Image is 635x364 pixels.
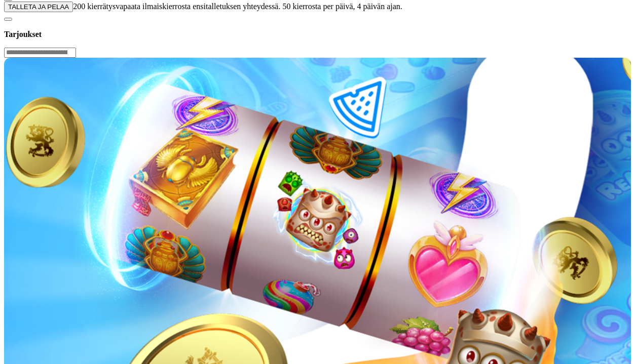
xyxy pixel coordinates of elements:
[8,3,69,11] span: TALLETA JA PELAA
[4,2,73,12] button: TALLETA JA PELAA
[4,29,631,39] h3: Tarjoukset
[73,2,402,11] span: 200 kierrätysvapaata ilmaiskierrosta ensitalletuksen yhteydessä. 50 kierrosta per päivä, 4 päivän...
[4,18,12,21] button: chevron-left icon
[4,48,76,58] input: Search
